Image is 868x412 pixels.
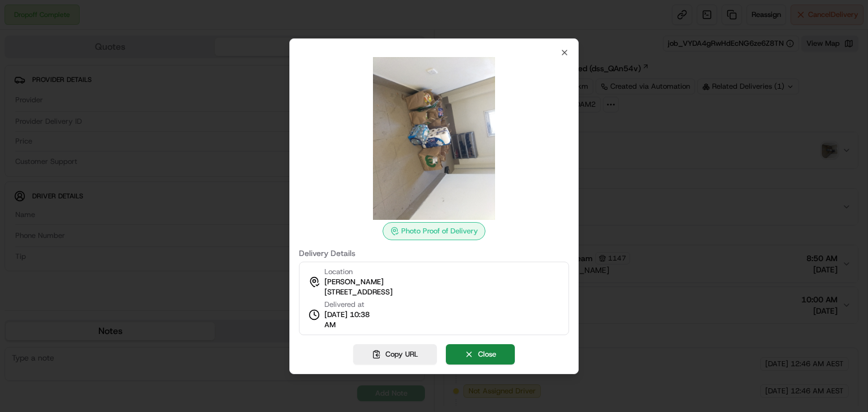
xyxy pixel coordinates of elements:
[324,287,393,297] span: [STREET_ADDRESS]
[353,57,515,220] img: photo_proof_of_delivery image
[324,267,353,277] span: Location
[324,300,376,310] span: Delivered at
[324,277,384,287] span: [PERSON_NAME]
[353,344,437,365] button: Copy URL
[324,310,376,330] span: [DATE] 10:38 AM
[299,249,569,257] label: Delivery Details
[383,222,485,240] div: Photo Proof of Delivery
[446,344,515,365] button: Close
